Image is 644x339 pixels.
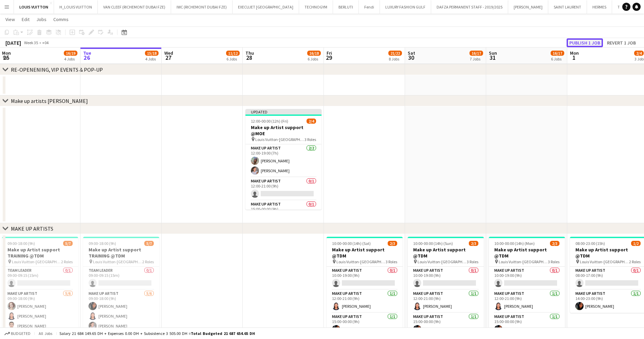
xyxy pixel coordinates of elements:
[244,54,254,61] span: 28
[11,225,53,232] div: MAKE UP ARTISTS
[245,177,321,200] app-card-role: Make up artist0/112:00-21:00 (9h)
[83,267,159,290] app-card-role: Team Leader0/109:00-09:15 (15m)
[93,259,142,264] span: Louis Vuitton-[GEOGRAPHIC_DATA]
[489,290,565,313] app-card-role: Make up artist1/112:00-21:00 (9h)[PERSON_NAME]
[54,0,98,14] button: H_LOUIS VUITTON
[98,0,171,14] button: VAN CLEEF (RICHEMONT DUBAI FZE)
[548,259,559,264] span: 3 Roles
[327,313,403,336] app-card-role: Make up artist1/115:00-00:00 (9h)[PERSON_NAME]
[489,237,565,336] app-job-card: 10:00-00:00 (14h) (Mon)2/3Make up Artist support @TDM Louis Vuitton-[GEOGRAPHIC_DATA]3 RolesMake ...
[245,109,321,210] app-job-card: Updated12:00-00:00 (12h) (Fri)2/4Make up Artist support @MOE Louis Vuitton-[GEOGRAPHIC_DATA]3 Rol...
[19,15,32,24] a: Edit
[386,259,397,264] span: 3 Roles
[551,51,564,56] span: 16/17
[64,51,77,56] span: 16/19
[408,267,484,290] app-card-role: Make up artist0/110:00-19:00 (9h)
[307,51,321,56] span: 16/18
[489,313,565,336] app-card-role: Make up artist1/115:00-00:00 (9h)[PERSON_NAME]
[5,16,15,22] span: View
[604,38,639,47] button: Revert 1 job
[245,124,321,137] h3: Make up Artist support @MOE
[489,50,497,56] span: Sun
[307,119,316,124] span: 2/4
[7,241,35,246] span: 09:00-18:00 (9h)
[326,54,332,61] span: 29
[34,15,49,24] a: Jobs
[144,241,154,246] span: 5/7
[567,38,603,47] button: Publish 1 job
[305,137,316,142] span: 3 Roles
[36,16,47,22] span: Jobs
[82,54,91,61] span: 26
[359,0,380,14] button: Fendi
[408,290,484,313] app-card-role: Make up artist1/112:00-21:00 (9h)[PERSON_NAME]
[470,51,483,56] span: 16/17
[407,54,415,61] span: 30
[431,0,508,14] button: DAFZA PERMANENT STAFF - 2019/2025
[11,331,31,336] span: Budgeted
[245,109,321,114] div: Updated
[163,54,173,61] span: 27
[64,56,77,61] div: 4 Jobs
[587,0,612,14] button: HERMES
[233,0,299,14] button: EXECUJET [GEOGRAPHIC_DATA]
[551,56,564,61] div: 6 Jobs
[245,200,321,224] app-card-role: Make up artist0/115:00-00:00 (9h)
[2,247,78,259] h3: Make up Artist support TRAINING @TDM
[550,241,559,246] span: 2/3
[51,15,71,24] a: Comms
[3,15,18,24] a: View
[388,51,402,56] span: 21/22
[413,241,453,246] span: 10:00-00:00 (14h) (Sun)
[327,237,403,336] app-job-card: 10:00-00:00 (14h) (Sat)2/3Make up Artist support @TDM Louis Vuitton-[GEOGRAPHIC_DATA]3 RolesMake ...
[2,237,78,337] app-job-card: 09:00-18:00 (9h)5/7Make up Artist support TRAINING @TDM Louis Vuitton-[GEOGRAPHIC_DATA]2 RolesTea...
[145,56,158,61] div: 4 Jobs
[3,330,32,337] button: Budgeted
[14,0,54,14] button: LOUIS VUITTON
[37,331,54,336] span: All jobs
[5,39,21,46] div: [DATE]
[388,241,397,246] span: 2/3
[570,50,579,56] span: Mon
[499,259,548,264] span: Louis Vuitton-[GEOGRAPHIC_DATA]
[629,259,641,264] span: 2 Roles
[2,267,78,290] app-card-role: Team Leader0/109:00-09:15 (15m)
[245,144,321,177] app-card-role: Make up artist2/212:00-19:00 (7h)[PERSON_NAME][PERSON_NAME]
[580,259,629,264] span: Louis Vuitton-[GEOGRAPHIC_DATA]
[2,50,11,56] span: Mon
[1,54,11,61] span: 25
[418,259,467,264] span: Louis Vuitton-[GEOGRAPHIC_DATA]
[42,40,49,45] div: +04
[408,247,484,259] h3: Make up Artist support @TDM
[631,241,641,246] span: 1/2
[575,241,605,246] span: 08:00-23:00 (15h)
[548,0,587,14] button: SAINT LAURENT
[63,241,73,246] span: 5/7
[494,241,535,246] span: 10:00-00:00 (14h) (Mon)
[191,331,255,336] span: Total Budgeted 21 687 654.65 DH
[299,0,333,14] button: TECHNOGYM
[380,0,431,14] button: LUXURY FASHION GULF
[83,237,159,337] div: 09:00-18:00 (9h)5/7Make up Artist support TRAINING @TDM Louis Vuitton-[GEOGRAPHIC_DATA]2 RolesTea...
[245,50,254,56] span: Thu
[83,50,91,56] span: Tue
[408,237,484,336] app-job-card: 10:00-00:00 (14h) (Sun)2/3Make up Artist support @TDM Louis Vuitton-[GEOGRAPHIC_DATA]3 RolesMake ...
[226,51,240,56] span: 11/12
[22,16,30,22] span: Edit
[634,51,644,56] span: 2/4
[489,267,565,290] app-card-role: Make up artist0/110:00-19:00 (9h)
[327,247,403,259] h3: Make up Artist support @TDM
[308,56,320,61] div: 6 Jobs
[11,97,88,104] div: Make up artists [PERSON_NAME]
[327,290,403,313] app-card-role: Make up artist1/112:00-21:00 (9h)[PERSON_NAME]
[489,247,565,259] h3: Make up Artist support @TDM
[333,0,359,14] button: BERLUTI
[467,259,478,264] span: 3 Roles
[469,241,478,246] span: 2/3
[89,241,116,246] span: 09:00-18:00 (9h)
[569,54,579,61] span: 1
[171,0,233,14] button: IWC (RICHEMONT DUBAI FZE)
